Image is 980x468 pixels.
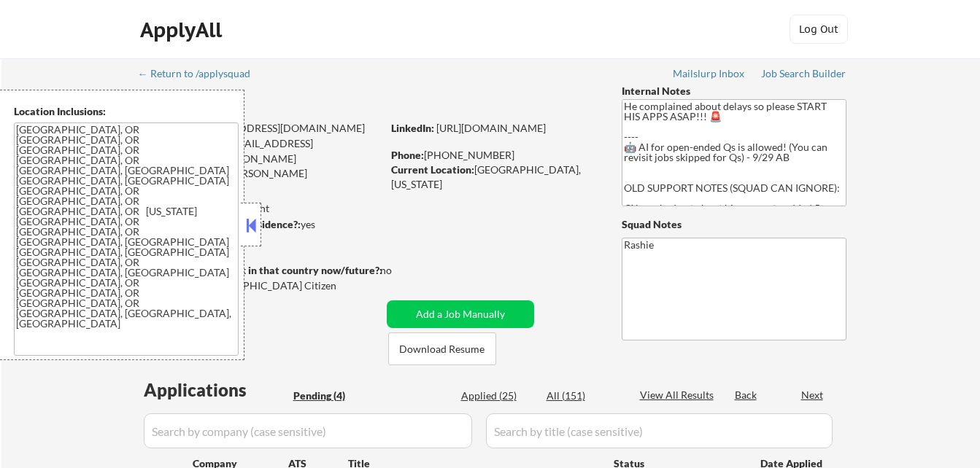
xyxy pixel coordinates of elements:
button: Download Resume [388,332,496,365]
div: View All Results [640,388,718,402]
div: Job Search Builder [761,69,846,79]
div: [PHONE_NUMBER] [391,148,598,163]
div: Next [801,388,825,402]
a: Job Search Builder [761,68,846,82]
div: no [380,263,422,278]
div: ApplyAll [140,17,226,42]
div: Applied (25) [461,389,534,403]
div: Location Inclusions: [14,104,239,119]
button: Log Out [790,15,848,44]
div: [GEOGRAPHIC_DATA], [US_STATE] [391,163,598,191]
div: Back [735,388,758,402]
button: Add a Job Manually [387,300,534,328]
strong: Current Location: [391,163,474,176]
div: Squad Notes [622,217,846,232]
a: ← Return to /applysquad [138,68,264,82]
div: Mailslurp Inbox [673,69,746,79]
a: [URL][DOMAIN_NAME] [436,122,546,134]
div: Applications [144,381,288,399]
div: [PERSON_NAME] [139,95,439,113]
a: Mailslurp Inbox [673,68,746,82]
strong: LinkedIn: [391,122,434,134]
input: Search by title (case sensitive) [486,413,833,448]
strong: Phone: [391,149,424,161]
div: Pending (4) [293,389,366,403]
input: Search by company (case sensitive) [144,413,472,448]
div: All (151) [547,389,620,403]
div: ← Return to /applysquad [138,69,264,79]
div: Internal Notes [622,84,846,98]
div: Yes, I am a [DEMOGRAPHIC_DATA] Citizen [139,278,386,293]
